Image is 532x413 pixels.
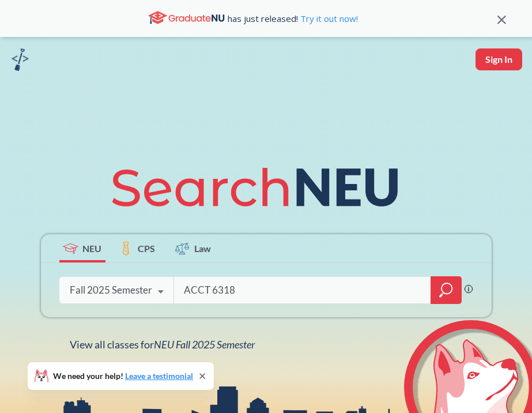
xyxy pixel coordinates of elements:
span: We need your help! [53,372,193,380]
span: Law [194,242,211,255]
div: Fall 2025 Semester [70,284,152,296]
a: Try it out now! [298,13,358,24]
span: NEU Fall 2025 Semester [154,338,255,351]
span: CPS [138,242,155,255]
a: sandbox logo [12,48,29,74]
a: Leave a testimonial [125,371,193,381]
svg: magnifying glass [439,282,453,298]
input: Class, professor, course number, "phrase" [183,278,422,302]
div: magnifying glass [431,276,462,304]
img: sandbox logo [12,48,29,71]
span: View all classes for [70,338,255,351]
span: has just released! [228,12,358,25]
button: Sign In [476,48,522,70]
span: NEU [82,242,101,255]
